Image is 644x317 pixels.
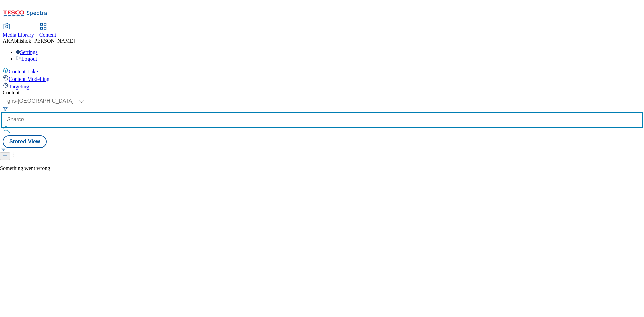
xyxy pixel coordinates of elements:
div: Content [3,90,641,96]
svg: Search Filters [3,106,8,112]
span: Content Lake [9,69,38,74]
span: Targeting [9,84,29,89]
input: Search [3,113,641,126]
a: Settings [16,49,38,55]
a: Media Library [3,24,34,38]
button: Stored View [3,135,47,148]
span: Content Modelling [9,76,49,82]
a: Content Modelling [3,75,641,82]
span: Media Library [3,32,34,38]
a: Targeting [3,82,641,90]
span: Abhishek [PERSON_NAME] [10,38,75,44]
a: Logout [16,56,37,62]
span: AK [3,38,10,44]
span: Content [39,32,56,38]
a: Content [39,24,56,38]
a: Content Lake [3,67,641,75]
